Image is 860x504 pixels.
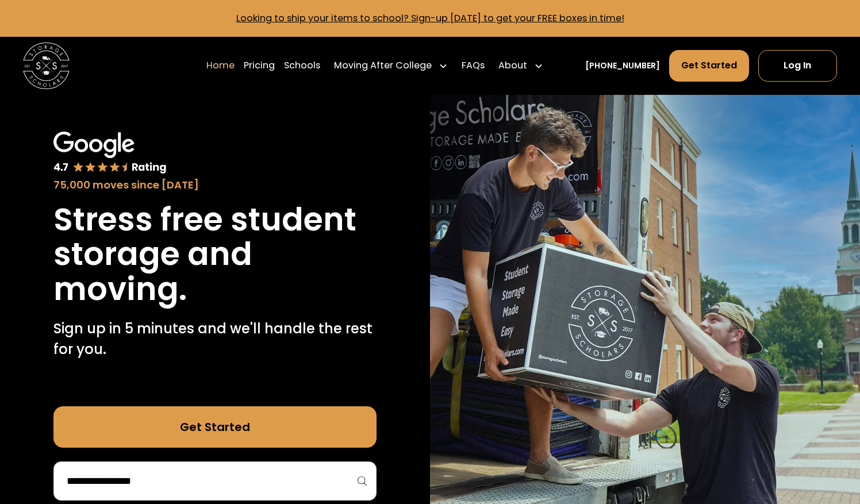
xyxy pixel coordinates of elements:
[236,11,624,25] a: Looking to ship your items to school? Sign-up [DATE] to get your FREE boxes in time!
[53,132,167,175] img: Google 4.7 star rating
[284,49,320,82] a: Schools
[53,202,377,307] h1: Stress free student storage and moving.
[206,49,235,82] a: Home
[669,50,749,81] a: Get Started
[758,50,837,81] a: Log In
[585,60,660,72] a: [PHONE_NUMBER]
[462,49,485,82] a: FAQs
[53,406,377,448] a: Get Started
[334,59,432,72] div: Moving After College
[53,177,377,193] div: 75,000 moves since [DATE]
[329,49,452,82] div: Moving After College
[498,59,527,72] div: About
[494,49,548,82] div: About
[244,49,275,82] a: Pricing
[53,318,377,360] p: Sign up in 5 minutes and we'll handle the rest for you.
[23,43,69,89] img: Storage Scholars main logo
